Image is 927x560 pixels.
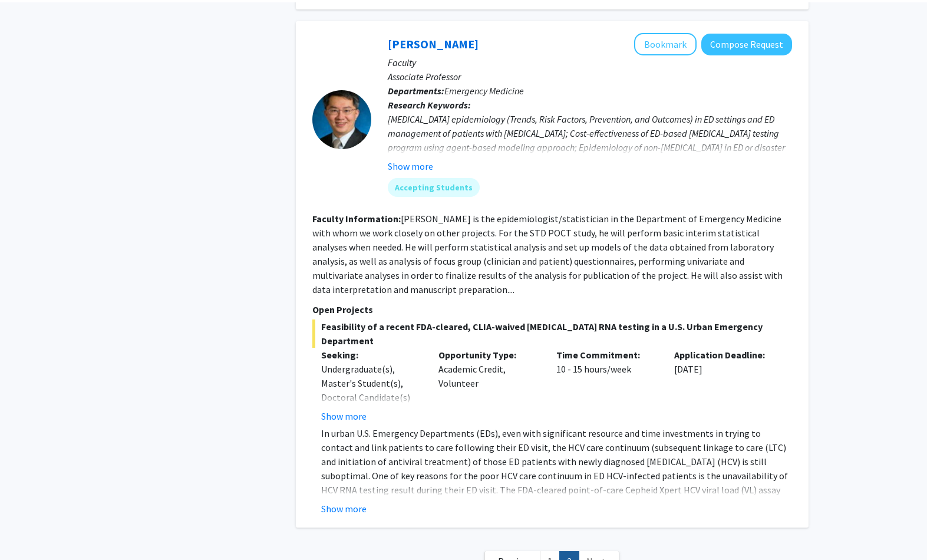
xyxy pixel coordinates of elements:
span: Emergency Medicine [444,83,524,94]
p: Opportunity Type: [438,345,539,360]
b: Faculty Information: [312,210,401,222]
fg-read-more: [PERSON_NAME] is the epidemiologist/statistician in the Department of Emergency Medicine with who... [312,210,783,293]
p: Open Projects [312,300,792,314]
div: [MEDICAL_DATA] epidemiology (Trends, Risk Factors, Prevention, and Outcomes) in ED settings and E... [388,110,792,166]
p: Faculty [388,53,792,67]
b: Research Keywords: [388,97,471,108]
button: Add Yu-Hsiang Hsieh to Bookmarks [634,31,697,53]
button: Show more [321,499,367,513]
mat-chip: Accepting Students [388,176,480,195]
a: [PERSON_NAME] [388,34,479,49]
p: Application Deadline: [674,345,774,360]
div: 10 - 15 hours/week [547,345,665,421]
p: Seeking: [321,345,421,360]
p: Associate Professor [388,67,792,81]
span: Feasibility of a recent FDA-cleared, CLIA-waived [MEDICAL_DATA] RNA testing in a U.S. Urban Emerg... [312,317,792,345]
p: Time Commitment: [556,345,657,360]
div: Academic Credit, Volunteer [430,345,547,421]
button: Show more [388,157,433,171]
div: [DATE] [665,345,783,421]
button: Show more [321,407,367,421]
button: Compose Request to Yu-Hsiang Hsieh [701,31,792,53]
b: Departments: [388,83,444,94]
iframe: Chat [9,507,50,551]
div: Undergraduate(s), Master's Student(s), Doctoral Candidate(s) (PhD, MD, DMD, PharmD, etc.) [321,360,421,430]
p: In urban U.S. Emergency Departments (EDs), even with significant resource and time investments in... [321,424,792,523]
